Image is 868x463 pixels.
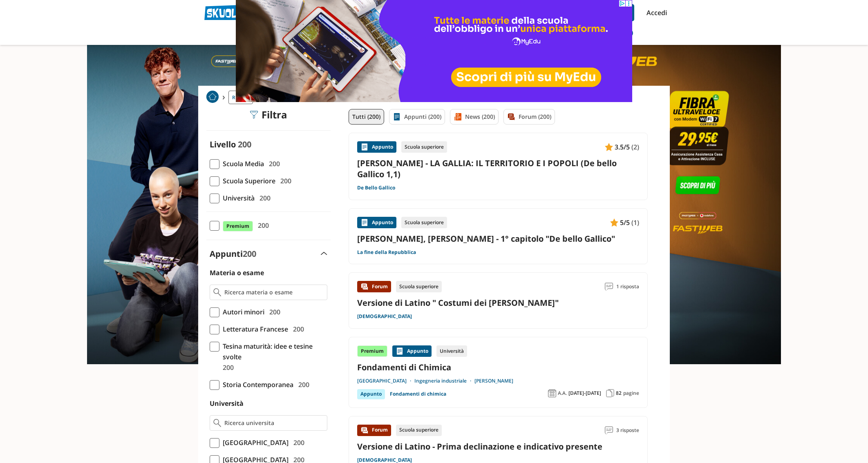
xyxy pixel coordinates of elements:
[357,249,416,256] a: La fine della Repubblica
[210,248,256,259] label: Appunti
[357,345,387,357] div: Premium
[393,113,401,121] img: Appunti filtro contenuto
[616,281,639,292] span: 1 risposta
[250,111,258,119] img: Filtra filtri mobile
[396,281,442,292] div: Scuola superiore
[210,268,264,277] label: Materia o esame
[647,4,664,21] a: Accedi
[224,419,324,427] input: Ricerca universita
[357,313,412,320] a: [DEMOGRAPHIC_DATA]
[360,218,369,227] img: Appunti contenuto
[390,389,446,399] a: Fondamenti di chimica
[360,426,369,434] img: Forum contenuto
[503,109,555,125] a: Forum (200)
[357,425,391,436] div: Forum
[360,143,369,151] img: Appunti contenuto
[631,142,639,152] span: (2)
[219,379,293,390] span: Storia Contemporanea
[605,283,613,291] img: Commenti lettura
[558,390,567,396] span: A.A.
[631,217,639,228] span: (1)
[357,441,602,452] a: Versione di Latino - Prima declinazione e indicativo presente
[606,389,614,397] img: Pagine
[396,347,404,355] img: Appunti contenuto
[610,218,618,227] img: Appunti contenuto
[401,141,447,153] div: Scuola superiore
[213,419,221,427] img: Ricerca universita
[357,141,396,153] div: Appunto
[623,390,639,396] span: pagine
[357,281,391,292] div: Forum
[548,389,556,397] img: Anno accademico
[250,109,287,120] div: Filtra
[507,113,515,121] img: Forum filtro contenuto
[277,176,291,186] span: 200
[210,399,244,408] label: Università
[219,158,264,169] span: Scuola Media
[474,378,513,384] a: [PERSON_NAME]
[357,297,559,308] a: Versione di Latino " Costumi dei [PERSON_NAME]"
[290,437,304,448] span: 200
[389,109,445,125] a: Appunti (200)
[357,389,385,399] div: Appunto
[290,324,304,334] span: 200
[605,426,613,434] img: Commenti lettura
[266,307,280,317] span: 200
[349,109,384,125] a: Tutti (200)
[620,217,630,228] span: 5/5
[219,362,234,373] span: 200
[392,345,432,357] div: Appunto
[255,220,269,231] span: 200
[568,390,601,396] span: [DATE]-[DATE]
[616,425,639,436] span: 3 risposte
[219,193,255,203] span: Università
[357,378,414,384] a: [GEOGRAPHIC_DATA]
[213,288,221,296] img: Ricerca materia o esame
[414,378,474,384] a: Ingegneria industriale
[256,193,271,203] span: 200
[206,91,219,103] img: Home
[219,437,289,448] span: [GEOGRAPHIC_DATA]
[357,158,639,180] a: [PERSON_NAME] - LA GALLIA: IL TERRITORIO E I POPOLI (De bello Gallico 1,1)
[357,217,396,228] div: Appunto
[219,307,264,317] span: Autori minori
[219,341,327,362] span: Tesina maturità: idee e tesine svolte
[436,345,467,357] div: Università
[210,139,236,150] label: Livello
[228,91,253,104] a: Ricerca
[450,109,499,125] a: News (200)
[454,113,462,121] img: News filtro contenuto
[295,379,309,390] span: 200
[238,139,251,150] span: 200
[401,217,447,228] div: Scuola superiore
[616,390,622,396] span: 82
[396,425,442,436] div: Scuola superiore
[360,283,369,291] img: Forum contenuto
[223,221,253,231] span: Premium
[321,252,327,255] img: Apri e chiudi sezione
[243,248,256,259] span: 200
[605,143,613,151] img: Appunti contenuto
[219,176,275,186] span: Scuola Superiore
[224,288,324,296] input: Ricerca materia o esame
[357,362,639,373] a: Fondamenti di Chimica
[357,233,639,244] a: [PERSON_NAME], [PERSON_NAME] - 1° capitolo "De bello Gallico"
[266,158,280,169] span: 200
[357,185,395,191] a: De Bello Gallico
[219,324,288,334] span: Letteratura Francese
[615,142,630,152] span: 3.5/5
[206,91,219,104] a: Home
